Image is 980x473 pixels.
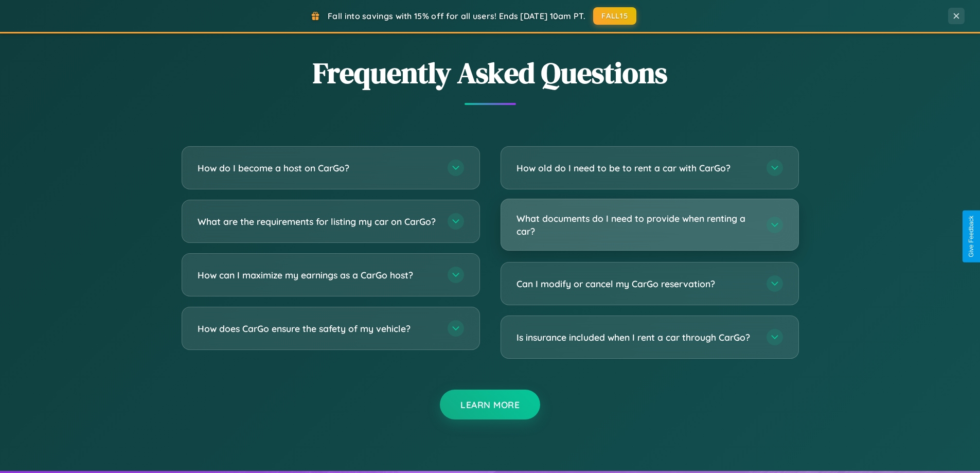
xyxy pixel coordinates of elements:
span: Fall into savings with 15% off for all users! Ends [DATE] 10am PT. [328,11,585,21]
h3: Is insurance included when I rent a car through CarGo? [516,331,756,344]
h3: How old do I need to be to rent a car with CarGo? [516,162,756,174]
h3: What documents do I need to provide when renting a car? [516,212,756,237]
h3: How do I become a host on CarGo? [198,162,437,174]
h3: What are the requirements for listing my car on CarGo? [198,215,437,228]
h2: Frequently Asked Questions [182,53,799,93]
button: FALL15 [593,7,636,25]
h3: How does CarGo ensure the safety of my vehicle? [198,322,437,335]
div: Give Feedback [968,216,975,257]
h3: How can I maximize my earnings as a CarGo host? [198,269,437,282]
button: Learn More [440,390,540,419]
h3: Can I modify or cancel my CarGo reservation? [516,277,756,290]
